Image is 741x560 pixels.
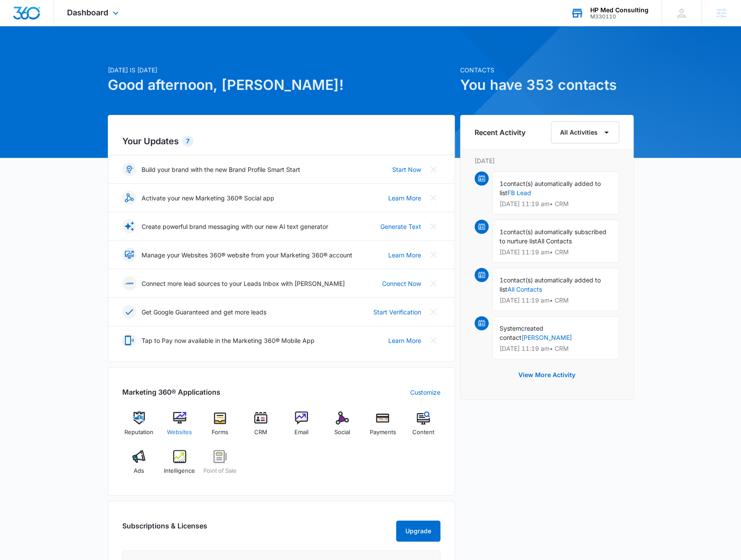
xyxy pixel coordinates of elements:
span: 1 [500,180,503,187]
span: Point of Sale [203,467,237,475]
a: Social [325,411,359,443]
a: [PERSON_NAME] [521,334,572,341]
p: [DATE] 11:19 am • CRM [500,346,612,352]
a: CRM [244,411,278,443]
h1: Good afternoon, [PERSON_NAME]! [108,75,455,96]
a: Email [285,411,319,443]
p: [DATE] 11:19 am • CRM [500,249,612,255]
h2: Marketing 360® Applications [122,387,220,397]
span: Social [334,428,350,437]
span: Forms [212,428,228,437]
a: Content [407,411,440,443]
span: Ads [134,467,144,475]
a: Learn More [388,193,421,203]
a: All Contacts [507,285,542,293]
span: Dashboard [67,8,108,17]
p: [DATE] is [DATE] [108,65,455,75]
a: Generate Text [380,222,421,231]
span: Intelligence [164,467,195,475]
p: [DATE] 11:19 am • CRM [500,201,612,207]
p: Get Google Guaranteed and get more leads [142,307,266,317]
span: Content [412,428,434,437]
span: created contact [500,325,543,341]
p: Tap to Pay now available in the Marketing 360® Mobile App [142,336,315,345]
span: Reputation [124,428,153,437]
button: View More Activity [510,364,584,385]
span: 1 [500,228,503,235]
p: [DATE] 11:19 am • CRM [500,297,612,303]
button: Close [426,248,440,262]
span: Email [294,428,308,437]
button: Close [426,333,440,347]
p: [DATE] [475,156,619,165]
a: Customize [410,388,440,397]
button: Close [426,276,440,290]
button: Close [426,305,440,319]
span: contact(s) automatically added to list [500,276,601,293]
h1: You have 353 contacts [460,75,634,96]
div: account id [590,14,649,20]
p: Build your brand with the new Brand Profile Smart Start [142,165,300,174]
a: Reputation [122,411,156,443]
button: Close [426,191,440,205]
p: Manage your Websites 360® website from your Marketing 360® account [142,250,352,260]
button: Close [426,219,440,233]
h2: Subscriptions & Licenses [122,521,207,538]
a: Payments [366,411,400,443]
span: All Contacts [537,237,572,245]
a: Start Now [392,165,421,174]
button: All Activities [551,121,619,143]
h6: Recent Activity [475,127,525,138]
a: Learn More [388,336,421,345]
a: FB Lead [507,189,531,196]
a: Ads [122,450,156,482]
a: Forms [203,411,237,443]
span: contact(s) automatically added to list [500,180,601,196]
span: System [500,325,521,332]
a: Websites [163,411,196,443]
a: Connect Now [382,279,421,288]
div: 7 [182,136,193,146]
button: Upgrade [396,521,440,542]
span: Websites [167,428,192,437]
div: account name [590,7,649,14]
a: Learn More [388,250,421,260]
a: Intelligence [163,450,196,482]
a: Start Verification [373,307,421,317]
span: Payments [369,428,396,437]
h2: Your Updates [122,135,440,148]
p: Contacts [460,65,634,75]
p: Connect more lead sources to your Leads Inbox with [PERSON_NAME] [142,279,345,288]
span: CRM [254,428,267,437]
p: Create powerful brand messaging with our new AI text generator [142,222,328,231]
a: Point of Sale [203,450,237,482]
span: contact(s) automatically subscribed to nurture list [500,228,606,245]
span: 1 [500,276,503,284]
p: Activate your new Marketing 360® Social app [142,193,274,203]
button: Close [426,162,440,176]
